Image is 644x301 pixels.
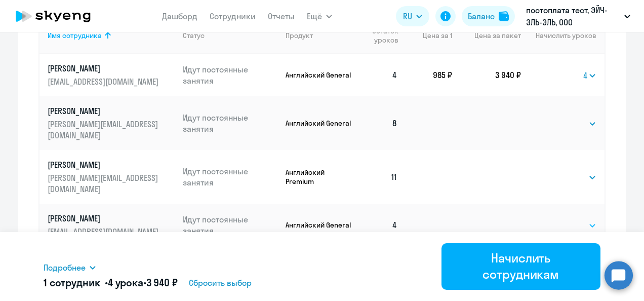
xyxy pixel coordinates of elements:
button: Балансbalance [462,6,515,26]
p: Английский General [286,70,354,80]
p: Английский General [286,220,354,230]
td: 8 [354,96,406,150]
th: Цена за 1 [406,17,452,54]
td: 985 ₽ [406,54,452,96]
td: 11 [354,150,406,204]
p: [PERSON_NAME][EMAIL_ADDRESS][DOMAIN_NAME] [48,172,161,195]
th: Начислить уроков [521,17,605,54]
p: [PERSON_NAME] [48,159,161,170]
a: Дашборд [162,11,197,21]
div: Начислить сотрудникам [456,250,587,282]
button: Начислить сотрудникам [441,243,601,290]
p: Английский General [286,119,354,128]
a: [PERSON_NAME][PERSON_NAME][EMAIL_ADDRESS][DOMAIN_NAME] [48,105,175,141]
div: Статус [183,31,205,40]
div: Остаток уроков [362,26,406,45]
span: 4 урока [108,276,143,289]
a: Отчеты [268,11,295,21]
a: [PERSON_NAME][PERSON_NAME][EMAIL_ADDRESS][DOMAIN_NAME] [48,159,175,195]
p: Идут постоянные занятия [183,64,278,86]
p: [EMAIL_ADDRESS][DOMAIN_NAME] [48,226,161,237]
button: Ещё [307,6,332,26]
td: 4 [354,54,406,96]
p: Идут постоянные занятия [183,214,278,236]
button: RU [396,6,429,26]
div: Продукт [286,31,354,40]
div: Продукт [286,31,313,40]
td: 4 [354,204,406,246]
th: Цена за пакет [452,17,521,54]
span: RU [403,10,412,22]
p: [PERSON_NAME] [48,105,161,117]
p: постоплата тест, ЭЙЧ-ЭЛЬ-ЭЛЬ, ООО [526,4,620,28]
h5: 1 сотрудник • • [44,276,178,290]
p: [PERSON_NAME] [48,63,161,74]
p: Английский Premium [286,168,354,186]
span: Остаток уроков [362,26,398,45]
img: balance [499,11,509,21]
p: Идут постоянные занятия [183,112,278,134]
a: [PERSON_NAME][EMAIL_ADDRESS][DOMAIN_NAME] [48,213,175,237]
a: Сотрудники [210,11,256,21]
a: [PERSON_NAME][EMAIL_ADDRESS][DOMAIN_NAME] [48,63,175,87]
p: [PERSON_NAME][EMAIL_ADDRESS][DOMAIN_NAME] [48,119,161,141]
div: Имя сотрудника [48,31,175,40]
span: Подробнее [44,261,86,274]
span: 3 940 ₽ [146,276,178,289]
span: Ещё [307,10,322,22]
span: Сбросить выбор [189,277,252,289]
button: постоплата тест, ЭЙЧ-ЭЛЬ-ЭЛЬ, ООО [521,4,635,28]
div: Статус [183,31,278,40]
div: Баланс [468,10,495,22]
div: Имя сотрудника [48,31,102,40]
td: 3 940 ₽ [452,54,521,96]
p: [PERSON_NAME] [48,213,161,224]
p: [EMAIL_ADDRESS][DOMAIN_NAME] [48,76,161,87]
p: Идут постоянные занятия [183,166,278,188]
